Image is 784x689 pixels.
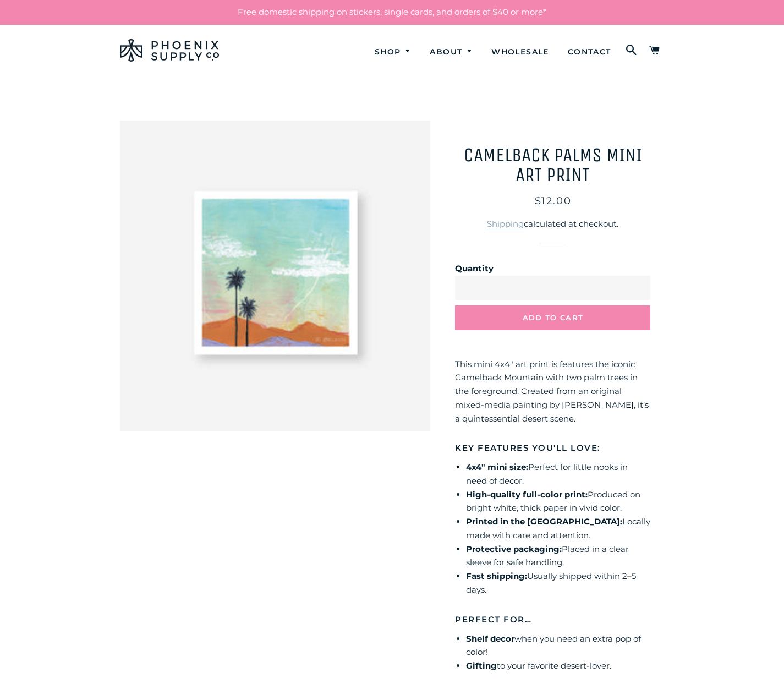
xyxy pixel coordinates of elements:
a: Shop [366,37,420,67]
strong: High-quality full-color print: [466,489,588,500]
li: Locally made with care and attention. [466,515,650,543]
img: Phoenix Supply Co. [120,39,219,62]
strong: Shelf decor [466,633,514,644]
li: Perfect for little nooks in need of decor. [466,461,650,488]
strong: Gifting [466,660,497,671]
h5: Key Features You'll Love: [455,442,650,453]
div: calculated at checkout. [455,217,650,231]
strong: 4x4″ mini size: [466,462,528,472]
span: Add to Cart [523,313,583,322]
strong: Fast shipping: [466,571,527,581]
strong: Protective packaging: [466,544,562,554]
li: Placed in a clear sleeve for safe handling. [466,543,650,570]
strong: Printed in the [GEOGRAPHIC_DATA]: [466,516,622,527]
span: $12.00 [535,195,572,207]
li: Usually shipped within 2–5 days. [466,570,650,597]
a: Contact [560,37,619,67]
label: Quantity [455,262,645,276]
li: Produced on bright white, thick paper in vivid color. [466,488,650,516]
h5: Perfect For… [455,614,650,625]
img: Camelback Palms Mini Art Print [120,121,431,431]
li: to your favorite desert-lover. [466,659,650,673]
a: About [421,37,481,67]
a: Shipping [487,218,524,229]
p: This mini 4x4" art print is features the iconic Camelback Mountain with two palm trees in the for... [455,358,650,426]
li: when you need an extra pop of color! [466,632,650,660]
h1: Camelback Palms Mini Art Print [455,145,650,185]
button: Add to Cart [455,305,650,330]
a: Wholesale [483,37,557,67]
